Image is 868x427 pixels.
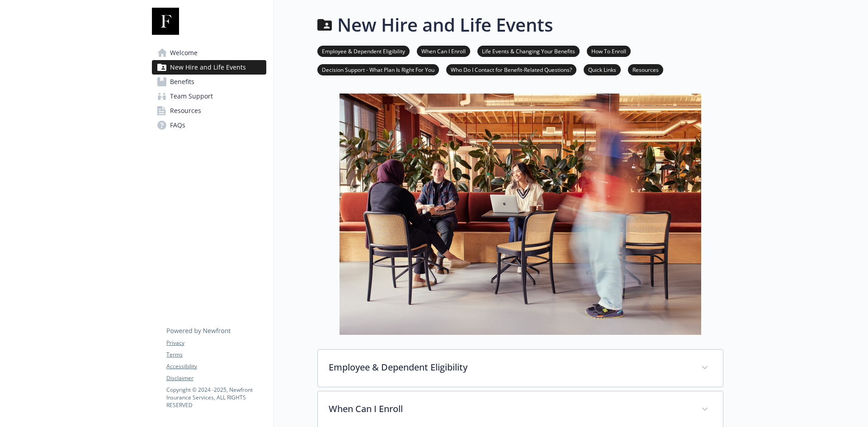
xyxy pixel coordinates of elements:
span: Benefits [170,75,194,89]
p: Copyright © 2024 - 2025 , Newfront Insurance Services, ALL RIGHTS RESERVED [166,386,266,409]
a: New Hire and Life Events [152,60,266,75]
a: Who Do I Contact for Benefit-Related Questions? [446,65,576,74]
a: Benefits [152,75,266,89]
p: When Can I Enroll [329,402,690,416]
span: FAQs [170,118,185,132]
a: When Can I Enroll [417,47,470,55]
p: Employee & Dependent Eligibility [329,361,690,374]
a: Employee & Dependent Eligibility [317,47,410,55]
a: Team Support [152,89,266,103]
a: FAQs [152,118,266,132]
div: Employee & Dependent Eligibility [318,350,723,387]
a: Life Events & Changing Your Benefits [477,47,580,55]
span: Welcome [170,46,198,60]
a: Disclaimer [166,374,266,382]
span: New Hire and Life Events [170,60,246,75]
span: Resources [170,103,201,118]
a: Welcome [152,46,266,60]
span: Team Support [170,89,213,103]
a: Terms [166,351,266,359]
a: Decision Support - What Plan Is Right For You [317,65,439,74]
a: Quick Links [584,65,621,74]
a: Resources [628,65,663,74]
a: How To Enroll [587,47,631,55]
a: Accessibility [166,362,266,371]
a: Resources [152,103,266,118]
a: Privacy [166,339,266,347]
img: new hire page banner [340,94,701,335]
h1: New Hire and Life Events [337,11,553,38]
